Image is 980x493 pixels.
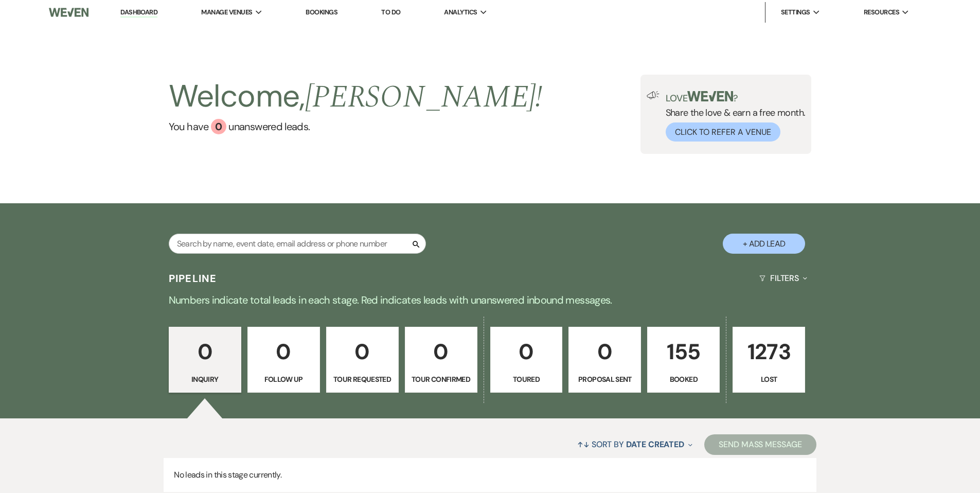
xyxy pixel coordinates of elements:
img: weven-logo-green.svg [687,91,733,101]
span: Date Created [626,439,684,450]
a: Bookings [306,8,337,16]
span: Resources [864,7,899,17]
p: Proposal Sent [575,374,634,385]
a: 0Inquiry [169,327,241,393]
img: loud-speaker-illustration.svg [647,91,660,99]
span: ↑↓ [577,439,590,450]
button: + Add Lead [723,234,805,254]
a: 0Tour Requested [326,327,399,393]
p: Love ? [666,91,806,103]
a: 0Toured [490,327,563,393]
h3: Pipeline [169,271,217,286]
a: To Do [381,8,400,16]
div: 0 [211,119,226,134]
button: Click to Refer a Venue [666,122,780,142]
span: Settings [781,7,810,17]
a: Dashboard [120,8,157,17]
a: 1273Lost [733,327,805,393]
p: 0 [575,334,634,369]
p: 0 [254,334,313,369]
p: 1273 [739,334,798,369]
div: Share the love & earn a free month. [660,91,806,142]
span: Analytics [444,7,477,17]
p: 0 [412,334,471,369]
a: 0Proposal Sent [568,327,641,393]
p: 0 [497,334,556,369]
span: [PERSON_NAME] ! [305,74,543,121]
p: Tour Confirmed [412,374,471,385]
button: Send Mass Message [704,434,816,455]
a: You have 0 unanswered leads. [169,119,543,134]
a: 0Follow Up [247,327,320,393]
button: Sort By Date Created [573,431,697,458]
p: 0 [175,334,235,369]
p: Toured [497,374,556,385]
span: Manage Venues [201,7,252,17]
a: 155Booked [647,327,720,393]
p: Booked [654,374,713,385]
input: Search by name, event date, email address or phone number [169,234,426,254]
p: No leads in this stage currently. [164,458,816,492]
p: Tour Requested [333,374,392,385]
img: Weven Logo [49,2,88,23]
p: 155 [654,334,713,369]
p: 0 [333,334,392,369]
p: Lost [739,374,798,385]
h2: Welcome, [169,75,543,119]
button: Filters [755,265,811,292]
p: Follow Up [254,374,313,385]
p: Inquiry [175,374,235,385]
p: Numbers indicate total leads in each stage. Red indicates leads with unanswered inbound messages. [120,292,861,308]
a: 0Tour Confirmed [405,327,477,393]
